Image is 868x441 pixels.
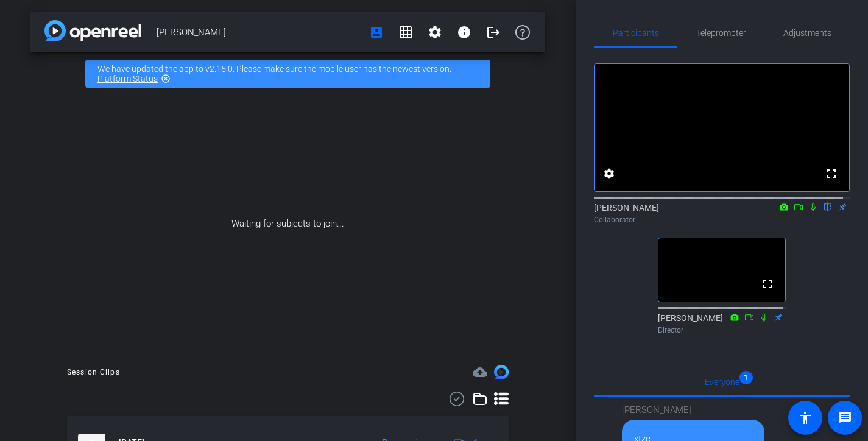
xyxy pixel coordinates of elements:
div: [PERSON_NAME] [658,312,786,336]
div: [PERSON_NAME] [594,202,850,225]
mat-icon: message [838,411,852,425]
mat-icon: fullscreen [760,277,775,291]
mat-icon: logout [486,25,501,40]
mat-icon: settings [428,25,442,40]
img: Session clips [494,365,509,379]
div: Waiting for subjects to join... [30,95,545,353]
mat-icon: info [457,25,471,40]
span: Teleprompter [696,29,746,37]
mat-icon: flip [820,201,835,212]
a: Platform Status [97,74,158,83]
div: We have updated the app to v2.15.0. Please make sure the mobile user has the newest version. [85,60,490,88]
span: Participants [613,29,659,37]
div: Director [658,325,786,336]
mat-icon: account_box [369,25,384,40]
span: Destinations for your clips [473,365,487,379]
span: Everyone [705,378,739,386]
div: Session Clips [67,366,120,378]
img: app-logo [44,20,141,41]
mat-icon: accessibility [798,411,813,425]
mat-icon: settings [602,166,616,181]
mat-icon: cloud_upload [473,365,487,379]
mat-icon: grid_on [398,25,413,40]
div: [PERSON_NAME] [622,403,764,417]
span: [PERSON_NAME] [157,20,362,44]
div: Collaborator [594,214,850,225]
mat-icon: highlight_off [161,74,171,83]
mat-icon: fullscreen [824,166,839,181]
span: Adjustments [783,29,831,37]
